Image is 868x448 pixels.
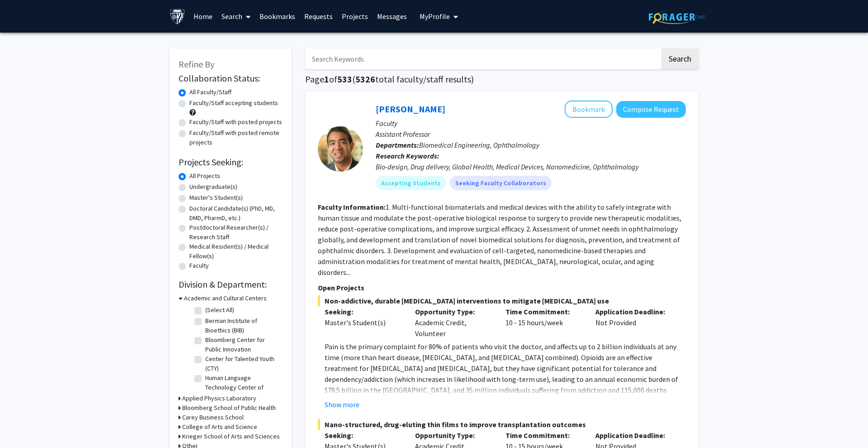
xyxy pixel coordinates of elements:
label: Center for Talented Youth (CTY) [205,354,280,373]
h3: Applied Physics Laboratory [182,394,256,403]
h2: Projects Seeking: [179,157,283,168]
button: Compose Request to Kunal Parikh [616,101,686,118]
label: Medical Resident(s) / Medical Fellow(s) [189,242,283,261]
span: My Profile [420,12,450,21]
p: Opportunity Type: [415,430,492,441]
div: 10 - 15 hours/week [499,306,589,339]
p: Time Commitment: [505,430,582,441]
a: Home [189,0,217,32]
label: Faculty/Staff with posted projects [189,117,282,127]
iframe: Chat [7,407,38,441]
b: Research Keywords: [376,151,439,160]
mat-chip: Accepting Students [376,176,446,190]
p: Time Commitment: [505,306,582,317]
span: Refine By [179,58,214,70]
span: Nano-structured, drug-eluting thin films to improve transplantation outcomes [318,419,686,430]
label: Postdoctoral Researcher(s) / Research Staff [189,223,283,242]
button: Add Kunal Parikh to Bookmarks [565,101,613,118]
p: Pain is the primary complaint for 80% of patients who visit the doctor, and affects up to 2 billi... [325,341,686,417]
label: Master's Student(s) [189,193,243,202]
p: Assistant Professor [376,129,686,140]
h1: Page of ( total faculty/staff results) [305,74,698,85]
b: Faculty Information: [318,202,386,212]
span: 1 [324,73,329,85]
h3: College of Arts and Science [182,422,257,432]
label: Doctoral Candidate(s) (PhD, MD, DMD, PharmD, etc.) [189,204,283,223]
p: Opportunity Type: [415,306,492,317]
p: Seeking: [325,430,401,441]
label: Undergraduate(s) [189,182,237,192]
h3: Bloomberg School of Public Health [182,403,276,413]
div: Bio-design, Drug delivery, Global Health, Medical Devices, Nanomedicine, Ophthalmology [376,161,686,172]
label: Berman Institute of Bioethics (BIB) [205,316,280,335]
label: Faculty/Staff with posted remote projects [189,128,283,147]
label: Human Language Technology Center of Excellence (HLTCOE) [205,373,280,402]
label: All Projects [189,171,220,181]
p: Application Deadline: [595,306,672,317]
h2: Collaboration Status: [179,73,283,84]
p: Application Deadline: [595,430,672,441]
p: Seeking: [325,306,401,317]
a: Messages [373,0,411,32]
a: Projects [337,0,373,32]
span: Biomedical Engineering, Ophthalmology [419,140,539,149]
input: Search Keywords [305,48,660,69]
a: Search [217,0,255,32]
label: (Select All) [205,305,234,315]
a: Bookmarks [255,0,300,32]
p: Open Projects [318,282,686,293]
fg-read-more: 1. Multi-functional biomaterials and medical devices with the ability to safely integrate with hu... [318,202,681,277]
div: Academic Credit, Volunteer [408,306,499,339]
label: Faculty/Staff accepting students [189,98,278,108]
mat-chip: Seeking Faculty Collaborators [450,176,552,190]
button: Search [661,48,698,69]
button: Show more [325,399,359,410]
div: Not Provided [589,306,679,339]
label: Bloomberg Center for Public Innovation [205,335,280,354]
h2: Division & Department: [179,279,283,290]
h3: Carey Business School [182,413,244,422]
a: Requests [300,0,337,32]
div: Master's Student(s) [325,317,401,328]
a: [PERSON_NAME] [376,103,445,115]
img: ForagerOne Logo [649,10,705,24]
h3: Academic and Cultural Centers [184,294,267,303]
span: 5326 [355,73,375,85]
span: 533 [337,73,352,85]
p: Faculty [376,118,686,129]
label: Faculty [189,261,209,270]
b: Departments: [376,140,419,149]
label: All Faculty/Staff [189,87,231,97]
h3: Krieger School of Arts and Sciences [182,432,280,441]
span: Non-addictive, durable [MEDICAL_DATA] interventions to mitigate [MEDICAL_DATA] use [318,295,686,306]
img: Johns Hopkins University Logo [170,9,185,24]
